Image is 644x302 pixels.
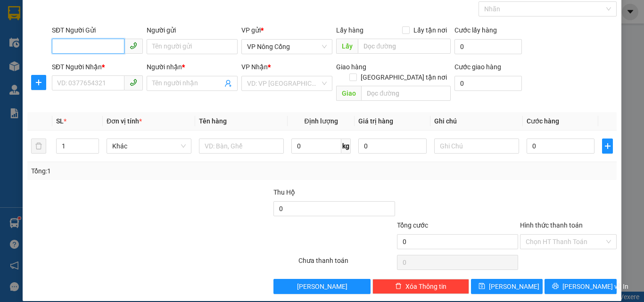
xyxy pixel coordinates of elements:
span: VP Nhận [241,63,268,71]
input: Dọc đường [358,39,451,54]
span: [PERSON_NAME] [489,281,539,292]
span: save [479,283,485,290]
span: [GEOGRAPHIC_DATA] tận nơi [357,72,451,82]
span: VP Nông Cống [247,40,327,54]
span: user-add [224,80,232,87]
strong: CHUYỂN PHÁT NHANH ĐÔNG LÝ [20,8,80,38]
span: phone [130,42,137,49]
span: Định lượng [304,117,338,125]
img: logo [5,27,19,60]
div: Tổng: 1 [31,166,249,176]
button: delete [31,139,46,154]
span: Đơn vị tính [107,117,142,125]
span: Lấy [336,39,358,54]
strong: PHIẾU BIÊN NHẬN [24,52,75,72]
span: Lấy hàng [336,26,363,34]
label: Hình thức thanh toán [520,221,583,229]
span: Increase Value [88,139,99,146]
span: Giao [336,86,361,101]
input: Cước giao hàng [454,76,522,91]
span: SL [56,117,64,125]
span: Giao hàng [336,63,366,71]
div: SĐT Người Gửi [52,25,143,35]
button: plus [602,139,613,154]
button: save[PERSON_NAME] [471,279,543,294]
div: Người nhận [147,62,238,72]
input: 0 [358,139,426,154]
label: Cước giao hàng [454,63,501,71]
span: plus [603,142,612,150]
span: NC1108250064 [81,38,137,48]
button: printer[PERSON_NAME] và In [545,279,617,294]
span: Decrease Value [88,146,99,153]
input: Cước lấy hàng [454,39,522,54]
label: Cước lấy hàng [454,26,497,34]
span: up [91,140,97,146]
div: VP gửi [241,25,332,35]
span: SĐT XE [33,40,64,50]
span: Giá trị hàng [358,117,393,125]
input: Ghi Chú [434,139,519,154]
span: [PERSON_NAME] [297,281,347,292]
span: Tên hàng [199,117,227,125]
div: Người gửi [147,25,238,35]
button: deleteXóa Thông tin [372,279,469,294]
span: phone [130,79,137,86]
th: Ghi chú [430,112,523,131]
span: printer [552,283,559,290]
input: Dọc đường [361,86,451,101]
span: Khác [112,139,186,153]
button: plus [31,75,46,90]
div: Chưa thanh toán [297,255,396,272]
input: VD: Bàn, Ghế [199,139,284,154]
span: kg [341,139,351,154]
div: SĐT Người Nhận [52,62,143,72]
span: [PERSON_NAME] và In [562,281,628,292]
span: down [91,147,97,153]
span: delete [395,283,402,290]
span: Thu Hộ [273,188,295,196]
span: Tổng cước [397,221,428,229]
span: Xóa Thông tin [405,281,446,292]
span: plus [32,79,46,86]
span: Lấy tận nơi [410,25,451,35]
span: Cước hàng [527,117,559,125]
button: [PERSON_NAME] [273,279,370,294]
